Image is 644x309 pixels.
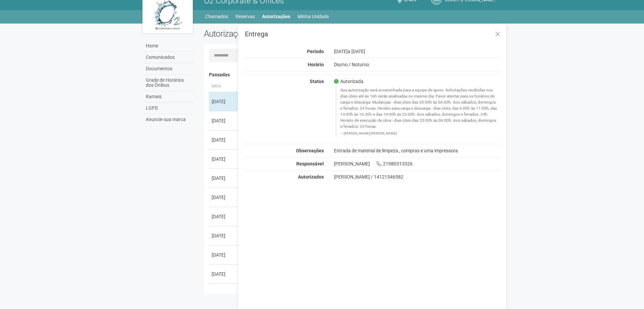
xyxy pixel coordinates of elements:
th: Data [209,81,239,92]
a: Documentos [144,63,194,75]
span: Autorizada [334,78,363,84]
div: [DATE] [212,271,237,277]
div: [DATE] [329,48,507,54]
strong: Período [307,49,324,54]
div: [DATE] [212,175,237,182]
span: a [DATE] [348,49,365,54]
div: Entrada de material de limpeza , compras e uma impressora [329,148,507,154]
blockquote: Sua autorização será encaminhada para a equipe de apoio. Solicitações recebidas nos dias úteis at... [336,86,502,137]
a: Grade de Horários dos Ônibus [144,75,194,91]
div: [PERSON_NAME] / 14121546582 [334,174,502,180]
div: [DATE] [212,137,237,143]
a: Anuncie sua marca [144,114,194,125]
div: [PERSON_NAME] 21980313326 [329,161,507,167]
strong: Observações [296,148,324,153]
strong: Horário [308,62,324,67]
strong: Responsável [296,161,324,166]
div: [DATE] [212,232,237,239]
h4: Passadas [209,72,498,77]
a: Reservas [235,12,255,21]
div: [DATE] [212,98,237,105]
a: Comunicados [144,52,194,63]
div: [DATE] [212,252,237,258]
a: Chamados [205,12,228,21]
div: [DATE] [212,213,237,220]
strong: Autorizados [298,174,324,180]
div: [DATE] [212,156,237,162]
a: LGPD [144,103,194,114]
a: Ramais [144,91,194,103]
div: [DATE] [212,194,237,201]
a: Home [144,40,194,52]
footer: [PERSON_NAME] [PERSON_NAME] [340,131,498,136]
h2: Autorizações [204,29,348,39]
a: Minha Unidade [298,12,329,21]
strong: Status [310,79,324,84]
div: Diurno / Noturno [329,62,507,68]
h3: Entrega [245,31,501,37]
a: Autorizações [262,12,290,21]
div: [DATE] [212,117,237,124]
